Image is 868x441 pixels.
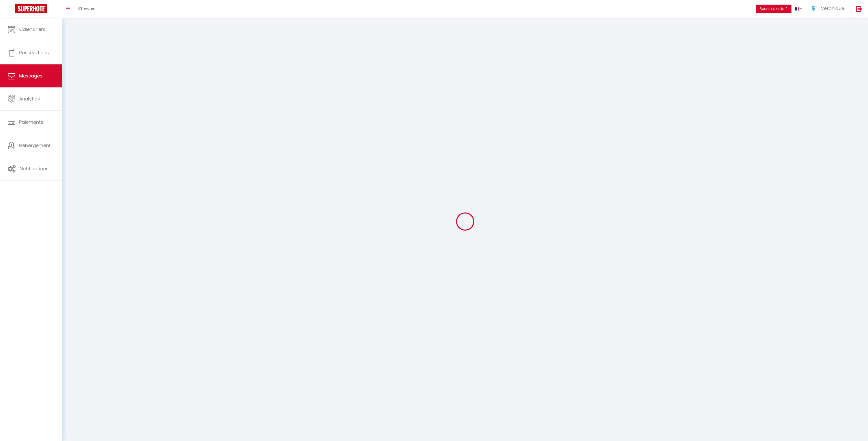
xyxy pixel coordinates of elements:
[78,6,96,11] span: Chercher
[19,73,42,79] span: Messages
[19,49,49,56] span: Réservations
[19,96,40,102] span: Analytics
[19,119,43,125] span: Paiements
[15,4,47,13] img: Super Booking
[19,26,46,32] span: Calendriers
[856,6,862,12] img: logout
[756,5,792,13] button: Besoin d'aide ?
[810,5,818,12] img: ...
[4,2,19,17] button: Ouvrir le widget de chat LiveChat
[20,165,49,172] span: Notifications
[19,142,51,149] span: Hébergement
[821,5,844,12] span: Véronique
